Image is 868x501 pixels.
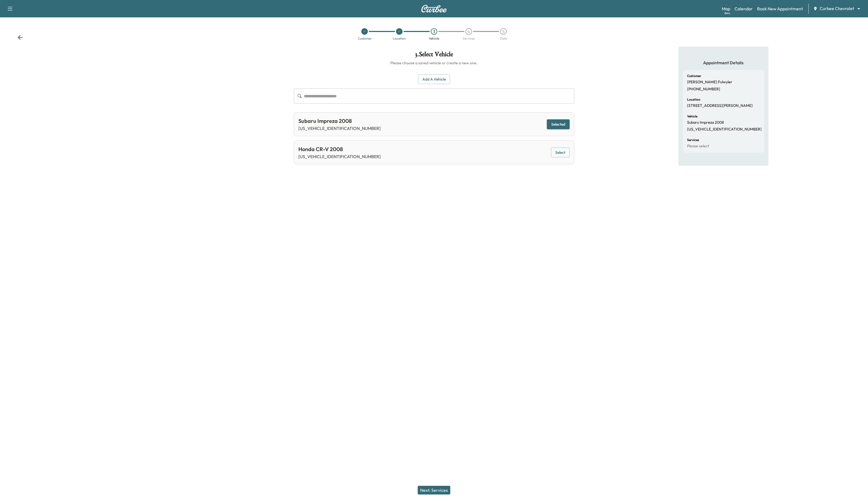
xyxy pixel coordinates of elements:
p: [US_VEHICLE_IDENTIFICATION_NUMBER] [687,127,762,132]
div: Date [500,37,507,40]
h6: Vehicle [687,115,697,118]
button: Select [551,148,570,158]
button: Selected [547,119,570,129]
span: Curbee Chevrolet [820,5,854,12]
p: Please select [687,144,709,149]
div: 3 [431,28,437,35]
a: MapBeta [722,5,730,12]
div: Location [393,37,406,40]
p: [US_VEHICLE_IDENTIFICATION_NUMBER] [298,125,381,132]
div: Beta [725,11,730,15]
img: Curbee Logo [421,5,447,12]
p: [PERSON_NAME] Fulwyler [687,80,732,85]
div: Honda CR-V 2008 [298,145,381,153]
div: 5 [500,28,507,35]
div: Customer [358,37,372,40]
h1: 3 . Select Vehicle [294,51,575,60]
p: Subaru Impreza 2008 [687,120,724,125]
button: Next: Services [418,486,450,494]
h5: Appointment Details [683,60,764,66]
h6: Location [687,98,700,101]
div: Back [17,35,23,40]
h6: Please choose a saved vehicle or create a new one. [294,60,575,66]
h6: Customer [687,74,701,78]
p: [PHONE_NUMBER] [687,87,720,92]
div: Services [463,37,475,40]
p: [STREET_ADDRESS][PERSON_NAME] [687,103,753,108]
a: Book New Appointment [757,5,803,12]
div: 4 [465,28,472,35]
p: [US_VEHICLE_IDENTIFICATION_NUMBER] [298,153,381,160]
div: Subaru Impreza 2008 [298,117,381,125]
a: Calendar [735,5,753,12]
button: Add a Vehicle [418,74,450,84]
div: Vehicle [429,37,439,40]
h6: Services [687,138,699,142]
